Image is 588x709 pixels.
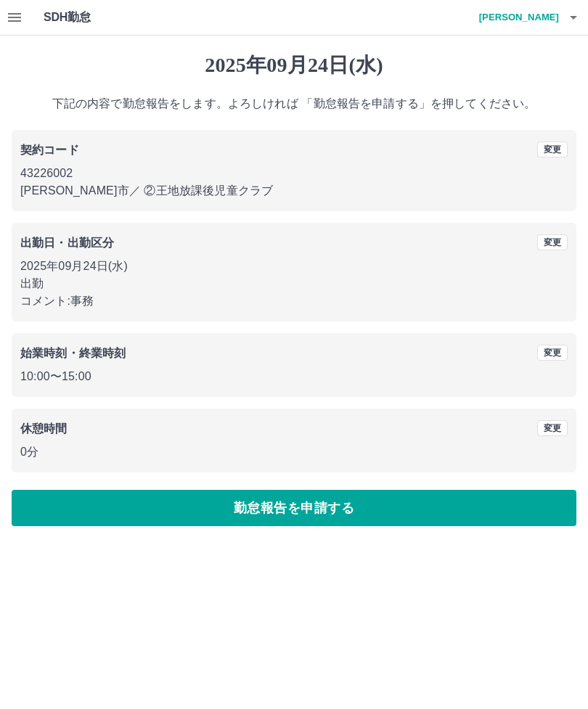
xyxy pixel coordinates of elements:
p: コメント: 事務 [20,292,568,310]
p: 出勤 [20,275,568,292]
p: 2025年09月24日(水) [20,258,568,275]
button: 変更 [537,420,568,436]
b: 始業時刻・終業時刻 [20,347,126,359]
button: 変更 [537,234,568,250]
b: 休憩時間 [20,422,68,435]
h1: 2025年09月24日(水) [12,53,576,78]
b: 契約コード [20,144,79,156]
p: 43226002 [20,165,568,182]
p: 10:00 〜 15:00 [20,368,568,385]
button: 変更 [537,142,568,157]
b: 出勤日・出勤区分 [20,237,114,249]
p: [PERSON_NAME]市 ／ ②王地放課後児童クラブ [20,182,568,200]
p: 0分 [20,443,568,461]
p: 下記の内容で勤怠報告をします。よろしければ 「勤怠報告を申請する」を押してください。 [12,95,576,112]
button: 勤怠報告を申請する [12,490,576,526]
button: 変更 [537,345,568,361]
